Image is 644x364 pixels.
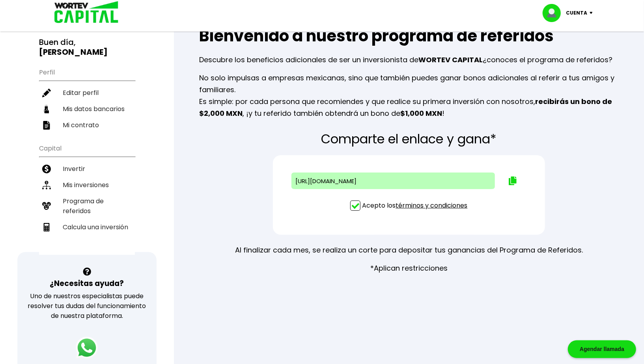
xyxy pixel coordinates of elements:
a: Mi contrato [39,117,135,133]
img: recomiendanos-icon.9b8e9327.svg [42,202,51,210]
img: editar-icon.952d3147.svg [42,89,51,97]
b: $1,000 MXN [400,108,442,118]
img: logos_whatsapp-icon.242b2217.svg [76,337,98,359]
p: Al finalizar cada mes, se realiza un corte para depositar tus ganancias del Programa de Referidos. [235,244,583,256]
a: Mis datos bancarios [39,101,135,117]
ul: Perfil [39,63,135,133]
b: WORTEV CAPITAL [418,55,483,65]
img: invertir-icon.b3b967d7.svg [42,165,51,173]
a: Programa de referidos [39,193,135,219]
p: Acepto los [362,201,467,210]
img: inversiones-icon.6695dc30.svg [42,181,51,189]
img: contrato-icon.f2db500c.svg [42,121,51,130]
a: Invertir [39,161,135,177]
p: No solo impulsas a empresas mexicanas, sino que también puedes ganar bonos adicionales al referir... [199,72,619,119]
h1: Bienvenido a nuestro programa de referidos [199,24,619,48]
p: Comparte el enlace y gana* [321,132,497,146]
p: Uno de nuestros especialistas puede resolver tus dudas del funcionamiento de nuestra plataforma. [28,291,146,321]
h3: ¿Necesitas ayuda? [50,278,124,289]
img: profile-image [543,4,566,22]
ul: Capital [39,139,135,255]
img: icon-down [588,12,598,14]
img: calculadora-icon.17d418c4.svg [42,223,51,232]
a: Calcula una inversión [39,219,135,235]
a: Editar perfil [39,85,135,101]
p: Descubre los beneficios adicionales de ser un inversionista de ¿conoces el programa de referidos? [199,54,619,66]
img: datos-icon.10cf9172.svg [42,105,51,113]
a: Mis inversiones [39,177,135,193]
p: Cuenta [566,7,588,19]
p: *Aplican restricciones [370,262,448,274]
b: [PERSON_NAME] [39,46,108,58]
a: términos y condiciones [396,201,467,210]
div: Agendar llamada [568,340,636,358]
h3: Buen día, [39,37,135,57]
